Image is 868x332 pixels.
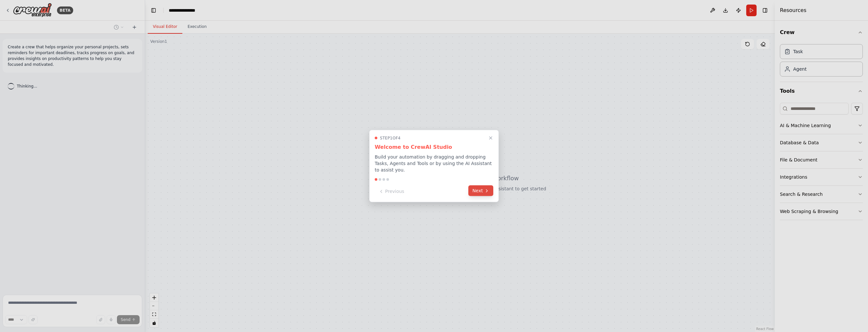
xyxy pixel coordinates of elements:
span: Step 1 of 4 [380,136,401,141]
button: Previous [375,186,408,197]
h3: Welcome to CrewAI Studio [375,143,493,151]
button: Close walkthrough [487,134,495,142]
button: Hide left sidebar [149,6,158,15]
button: Next [468,185,493,196]
p: Build your automation by dragging and dropping Tasks, Agents and Tools or by using the AI Assista... [375,154,493,173]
